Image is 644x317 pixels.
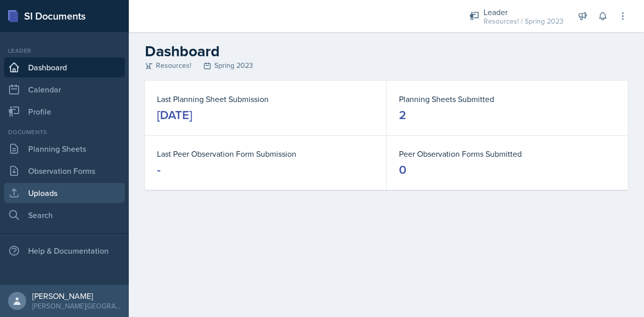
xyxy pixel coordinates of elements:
[157,162,160,178] div: -
[145,42,628,60] h2: Dashboard
[4,46,125,55] div: Leader
[4,79,125,99] a: Calendar
[4,101,125,122] a: Profile
[157,148,374,160] dt: Last Peer Observation Form Submission
[32,291,121,301] div: [PERSON_NAME]
[32,301,121,311] div: [PERSON_NAME][GEOGRAPHIC_DATA]
[484,16,563,27] div: Resources! / Spring 2023
[399,148,616,160] dt: Peer Observation Forms Submitted
[4,161,125,181] a: Observation Forms
[4,241,125,261] div: Help & Documentation
[399,162,407,178] div: 0
[4,205,125,225] a: Search
[484,6,563,18] div: Leader
[4,128,125,137] div: Documents
[399,93,616,105] dt: Planning Sheets Submitted
[4,57,125,77] a: Dashboard
[4,139,125,159] a: Planning Sheets
[399,107,406,123] div: 2
[157,107,192,123] div: [DATE]
[4,183,125,203] a: Uploads
[145,60,628,71] div: Resources! Spring 2023
[157,93,374,105] dt: Last Planning Sheet Submission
